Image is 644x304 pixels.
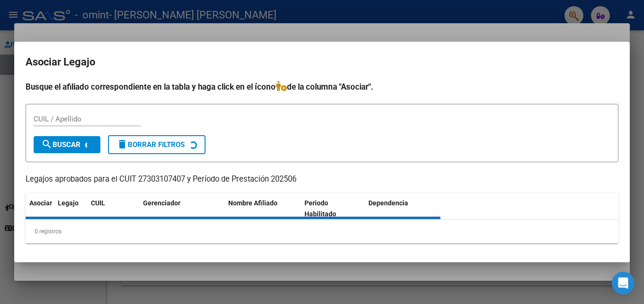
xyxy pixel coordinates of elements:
mat-icon: delete [116,138,128,150]
datatable-header-cell: Nombre Afiliado [224,193,301,224]
div: Open Intercom Messenger [612,272,635,295]
p: Legajos aprobados para el CUIT 27303107407 y Período de Prestación 202506 [26,174,618,185]
span: Periodo Habilitado [304,199,336,218]
span: CUIL [91,199,105,207]
datatable-header-cell: Legajo [54,193,87,224]
button: Buscar [34,136,100,153]
span: Buscar [41,140,80,149]
span: Asociar [29,199,52,207]
span: Gerenciador [143,199,180,207]
button: Borrar Filtros [108,135,206,154]
div: 0 registros [26,220,618,243]
datatable-header-cell: CUIL [87,193,139,224]
datatable-header-cell: Periodo Habilitado [301,193,365,224]
span: Legajo [58,199,79,207]
h2: Asociar Legajo [26,53,618,71]
span: Borrar Filtros [116,140,185,149]
datatable-header-cell: Asociar [26,193,54,224]
h4: Busque el afiliado correspondiente en la tabla y haga click en el ícono de la columna "Asociar". [26,81,618,93]
datatable-header-cell: Dependencia [365,193,441,224]
span: Nombre Afiliado [228,199,277,207]
mat-icon: search [41,138,53,150]
datatable-header-cell: Gerenciador [139,193,224,224]
span: Dependencia [368,199,408,207]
